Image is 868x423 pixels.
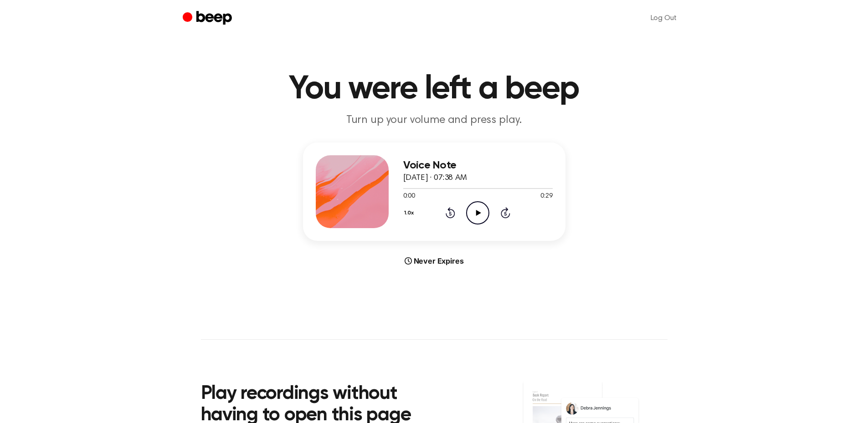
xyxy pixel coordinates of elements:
[259,113,609,128] p: Turn up your volume and press play.
[183,10,234,27] a: Beep
[403,159,553,172] h3: Voice Note
[403,192,415,201] span: 0:00
[403,174,467,182] span: [DATE] · 07:38 AM
[403,205,417,221] button: 1.0x
[540,192,552,201] span: 0:29
[642,7,686,29] a: Log Out
[201,73,668,106] h1: You were left a beep
[303,255,565,266] div: Never Expires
